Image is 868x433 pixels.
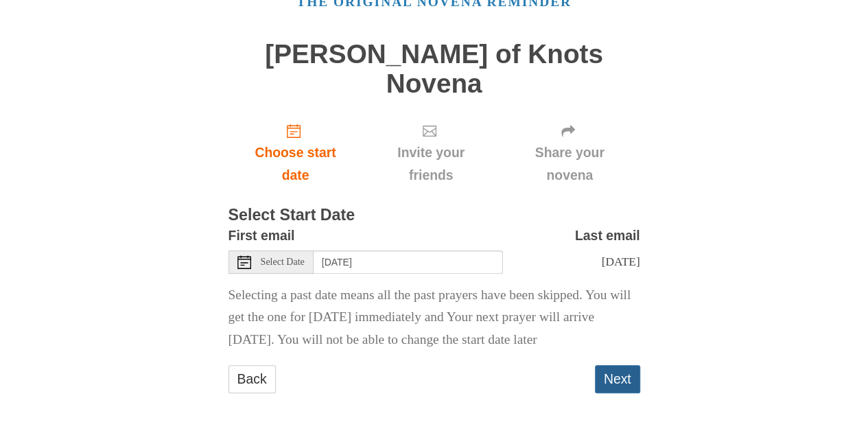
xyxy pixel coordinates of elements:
[228,112,363,194] a: Choose start date
[228,284,640,352] p: Selecting a past date means all the past prayers have been skipped. You will get the one for [DAT...
[242,141,349,187] span: Choose start date
[314,250,503,274] input: Use the arrow keys to pick a date
[228,207,640,224] h3: Select Start Date
[500,112,640,194] div: Click "Next" to confirm your start date first.
[601,255,640,268] span: [DATE]
[362,112,499,194] div: Click "Next" to confirm your start date first.
[513,141,626,187] span: Share your novena
[595,365,640,393] button: Next
[575,224,640,247] label: Last email
[261,257,305,267] span: Select Date
[228,365,276,393] a: Back
[376,141,485,187] span: Invite your friends
[228,224,295,247] label: First email
[228,40,640,98] h1: [PERSON_NAME] of Knots Novena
